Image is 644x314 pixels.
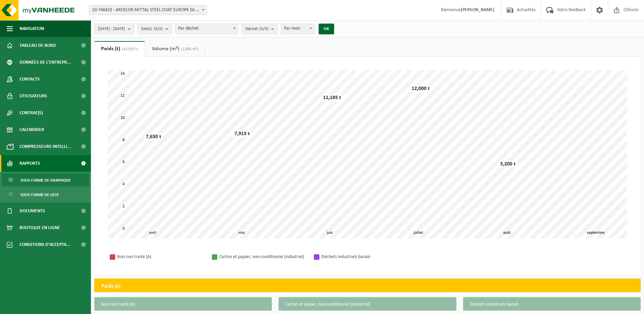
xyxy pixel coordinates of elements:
[117,253,205,261] div: Bois non traité (A)
[175,24,238,33] span: Par déchet
[20,202,45,219] span: Documents
[154,27,163,31] count: (3/3)
[179,47,198,51] span: (1,680 m³)
[259,27,268,31] count: (3/3)
[245,24,268,34] span: Déchet
[410,85,431,92] div: 12,000 t
[89,5,207,15] span: 10-746423 - ARCELOR MITTAL STEEL COAT EUROPE SA - ALLEUR
[20,88,47,104] span: Utilisateurs
[2,174,89,186] a: Sous forme de graphique
[20,138,71,155] span: Compresseurs intelli...
[20,54,71,71] span: Données de l'entrepr...
[21,174,71,187] span: Sous forme de graphique
[461,7,494,12] strong: [PERSON_NAME]
[98,24,125,34] span: [DATE] - [DATE]
[20,20,44,37] span: Navigation
[20,236,70,253] span: Conditions d'accepta...
[95,279,127,294] h2: Poids (t)
[463,297,641,312] h3: Déchets industriels banals
[498,161,517,167] div: 5,200 t
[144,133,163,140] div: 7,650 t
[20,155,40,172] span: Rapports
[141,24,163,34] span: Site(s)
[20,104,43,121] span: Contrat(s)
[20,219,60,236] span: Boutique en ligne
[21,188,59,201] span: Sous forme de liste
[89,5,206,15] span: 10-746423 - ARCELOR MITTAL STEEL COAT EUROPE SA - ALLEUR
[219,253,307,261] div: Carton et papier, non-conditionné (industriel)
[145,41,205,57] a: Volume (m³)
[94,297,272,312] h3: Bois non traité (A)
[20,37,56,54] span: Tableau de bord
[321,253,409,261] div: Déchets industriels banals
[120,47,138,51] span: (43,950 t)
[20,121,44,138] span: Calendrier
[175,24,238,34] span: Par déchet
[233,130,252,137] div: 7,915 t
[321,94,343,101] div: 11,185 t
[281,24,314,33] span: Par mois
[279,297,456,312] h3: Carton et papier, non-conditionné (industriel)
[241,24,278,34] button: Déchet(3/3)
[94,24,134,34] button: [DATE] - [DATE]
[2,188,89,201] a: Sous forme de liste
[20,71,40,88] span: Contacts
[319,24,334,34] button: OK
[94,41,145,57] a: Poids (t)
[137,24,172,34] button: Site(s)(3/3)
